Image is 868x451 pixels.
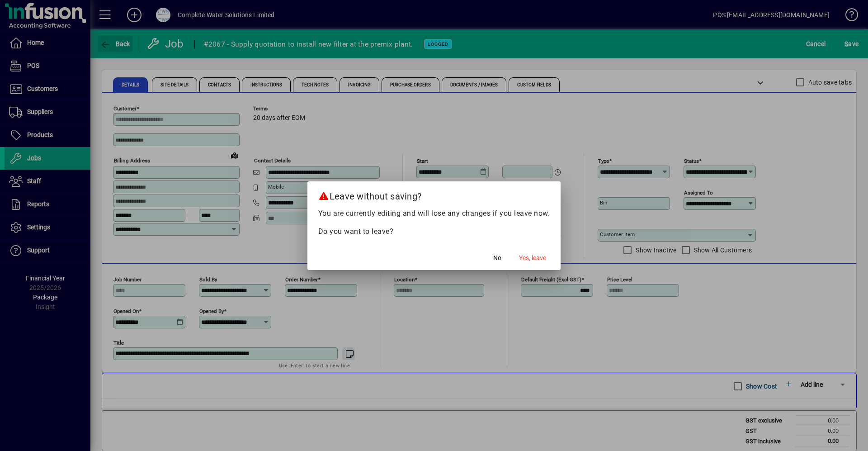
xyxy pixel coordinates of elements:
p: Do you want to leave? [318,226,550,237]
span: No [493,253,501,263]
h2: Leave without saving? [307,181,561,208]
span: Yes, leave [519,253,546,263]
button: No [483,250,512,266]
button: Yes, leave [515,250,550,266]
p: You are currently editing and will lose any changes if you leave now. [318,208,550,219]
